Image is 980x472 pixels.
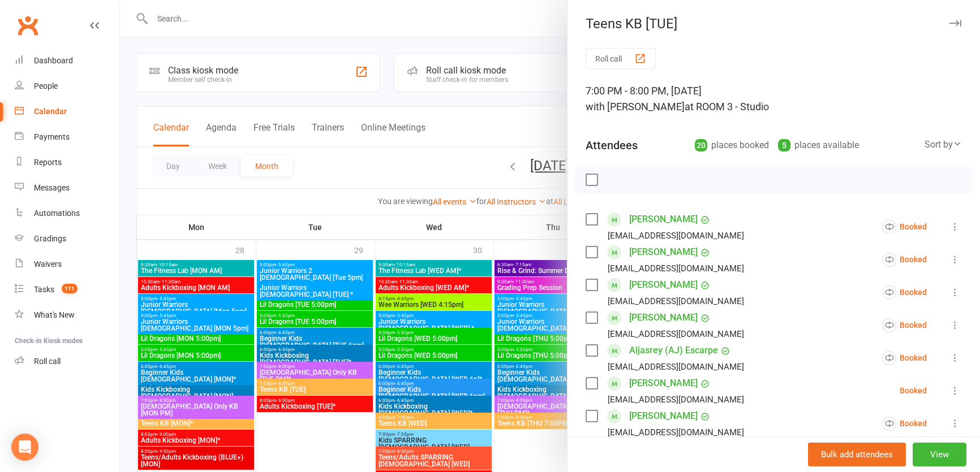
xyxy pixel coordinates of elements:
[586,48,656,69] button: Roll call
[608,228,744,243] div: [EMAIL_ADDRESS][DOMAIN_NAME]
[34,357,61,366] div: Roll call
[608,360,744,374] div: [EMAIL_ADDRESS][DOMAIN_NAME]
[695,139,707,151] div: 20
[925,137,962,152] div: Sort by
[15,226,119,252] a: Gradings
[15,201,119,226] a: Automations
[34,285,54,294] div: Tasks
[629,341,718,360] a: Aljasrey (AJ) Escarpe
[608,327,744,341] div: [EMAIL_ADDRESS][DOMAIN_NAME]
[34,158,62,167] div: Reports
[34,132,70,141] div: Payments
[629,407,698,425] a: [PERSON_NAME]
[15,99,119,124] a: Calendar
[882,285,927,300] div: Booked
[15,302,119,328] a: What's New
[34,209,80,218] div: Automations
[586,83,962,115] div: 7:00 PM - 8:00 PM, [DATE]
[14,11,42,40] a: Clubworx
[608,392,744,407] div: [EMAIL_ADDRESS][DOMAIN_NAME]
[568,16,980,32] div: Teens KB [TUE]
[34,107,67,116] div: Calendar
[808,443,906,466] button: Bulk add attendees
[586,101,685,112] span: with [PERSON_NAME]
[629,243,698,261] a: [PERSON_NAME]
[608,261,744,276] div: [EMAIL_ADDRESS][DOMAIN_NAME]
[34,183,70,192] div: Messages
[586,137,638,153] div: Attendees
[882,351,927,365] div: Booked
[778,139,790,151] div: 5
[629,210,698,228] a: [PERSON_NAME]
[34,234,66,243] div: Gradings
[882,318,927,332] div: Booked
[685,101,769,112] span: at ROOM 3 - Studio
[882,220,927,234] div: Booked
[629,309,698,327] a: [PERSON_NAME]
[15,73,119,99] a: People
[34,56,73,65] div: Dashboard
[882,253,927,267] div: Booked
[913,443,966,466] button: View
[34,310,75,319] div: What's New
[15,48,119,73] a: Dashboard
[629,276,698,294] a: [PERSON_NAME]
[900,387,927,395] div: Booked
[608,425,744,440] div: [EMAIL_ADDRESS][DOMAIN_NAME]
[15,175,119,201] a: Messages
[15,349,119,374] a: Roll call
[62,284,78,293] span: 111
[882,417,927,431] div: Booked
[629,374,698,392] a: [PERSON_NAME]
[34,81,58,90] div: People
[15,150,119,175] a: Reports
[15,252,119,277] a: Waivers
[15,124,119,150] a: Payments
[778,137,859,153] div: places available
[34,259,62,269] div: Waivers
[608,294,744,309] div: [EMAIL_ADDRESS][DOMAIN_NAME]
[695,137,769,153] div: places booked
[15,277,119,302] a: Tasks 111
[11,434,38,461] div: Open Intercom Messenger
